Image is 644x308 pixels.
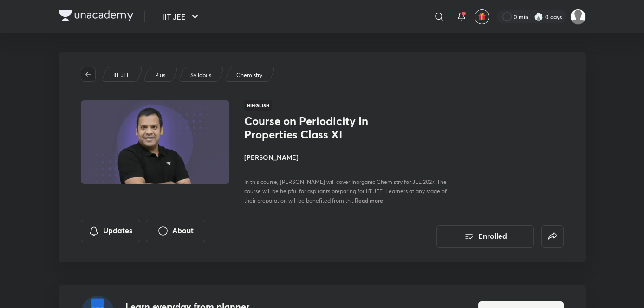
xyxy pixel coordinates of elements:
[541,225,564,248] button: false
[190,71,211,79] p: Syllabus
[153,71,167,79] a: Plus
[570,9,586,25] img: SUBHRANGSU DAS
[156,7,206,26] button: IIT JEE
[355,197,383,204] span: Read more
[244,114,396,141] h1: Course on Periodicity In Properties Class XI
[244,100,272,111] span: Hinglish
[478,13,486,21] img: avatar
[113,71,130,79] p: IIT JEE
[244,178,447,204] span: In this course, [PERSON_NAME] will cover Inorganic Chemistry for JEE 2027. The course will be hel...
[236,71,262,79] p: Chemistry
[79,99,230,185] img: Thumbnail
[59,10,133,21] img: Company Logo
[146,220,205,242] button: About
[155,71,165,79] p: Plus
[111,71,131,79] a: IIT JEE
[436,225,534,248] button: Enrolled
[244,152,452,162] h4: [PERSON_NAME]
[234,71,264,79] a: Chemistry
[189,71,213,79] a: Syllabus
[81,220,140,242] button: Updates
[475,9,489,24] button: avatar
[534,12,543,21] img: streak
[59,10,133,24] a: Company Logo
